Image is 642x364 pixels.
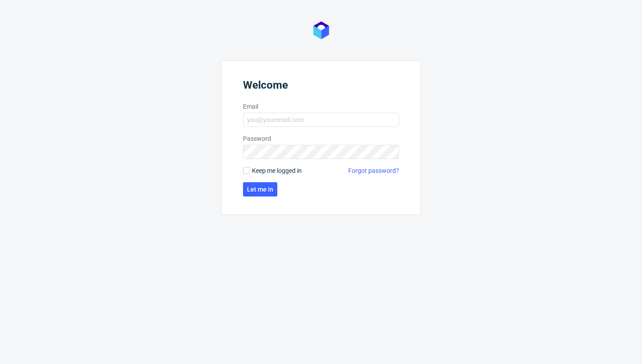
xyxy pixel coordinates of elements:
a: Forgot password? [348,166,399,175]
span: Keep me logged in [252,166,302,175]
header: Welcome [243,79,399,95]
label: Email [243,102,399,111]
span: Let me in [247,186,273,192]
button: Let me in [243,182,277,196]
label: Password [243,134,399,143]
input: you@youremail.com [243,113,399,127]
